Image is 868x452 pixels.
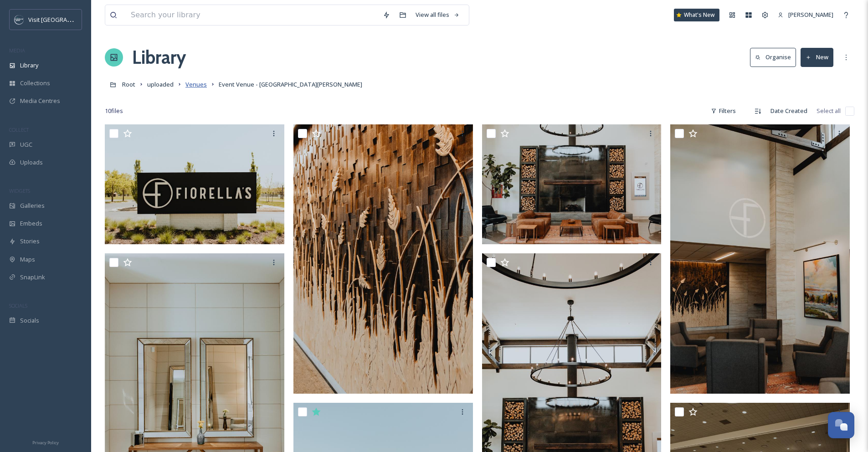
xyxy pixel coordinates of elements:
span: Collections [20,79,50,87]
span: Privacy Policy [32,440,59,446]
span: Venues [185,80,207,88]
a: Event Venue - [GEOGRAPHIC_DATA][PERSON_NAME] [219,79,362,90]
span: WIDGETS [9,187,30,194]
a: Privacy Policy [32,437,59,447]
img: FIORELLA_S-10.jpg [293,124,473,394]
span: Event Venue - [GEOGRAPHIC_DATA][PERSON_NAME] [219,80,362,88]
span: Galleries [20,201,45,210]
a: [PERSON_NAME] [773,6,838,24]
span: UGC [20,140,32,149]
button: Open Chat [828,412,854,438]
span: Uploads [20,158,43,167]
span: Media Centres [20,97,60,105]
span: Socials [20,316,39,325]
button: New [801,48,833,67]
a: Root [122,79,135,90]
span: Stories [20,237,40,246]
div: Filters [706,102,740,120]
button: Organise [750,48,796,67]
a: uploaded [147,79,174,90]
span: Library [20,61,38,70]
a: View all files [411,6,464,24]
div: Date Created [766,102,812,120]
span: Maps [20,255,35,264]
span: Visit [GEOGRAPHIC_DATA] [28,15,99,24]
img: FIORELLA_S-14 (1).jpg [482,124,662,244]
input: Search your library [126,5,378,25]
a: Library [132,44,186,71]
img: c3es6xdrejuflcaqpovn.png [15,15,24,24]
img: FIORELLA_S-21.jpg [670,124,850,394]
span: Root [122,80,135,88]
span: MEDIA [9,47,25,54]
span: uploaded [147,80,174,88]
span: Select all [817,107,841,115]
span: 10 file s [105,107,123,115]
span: SOCIALS [9,302,27,309]
span: Embeds [20,219,42,228]
a: What's New [674,9,719,21]
span: [PERSON_NAME] [788,10,833,19]
span: SnapLink [20,273,45,282]
img: FIORELLA_S-56.jpg [105,124,284,244]
span: COLLECT [9,126,29,133]
a: Venues [185,79,207,90]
